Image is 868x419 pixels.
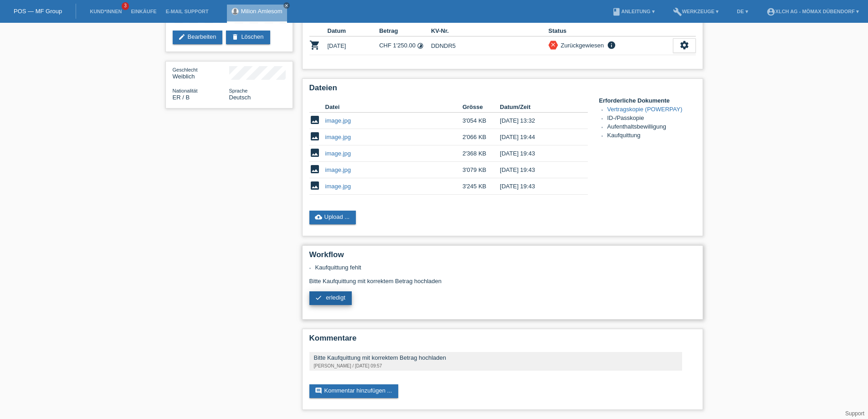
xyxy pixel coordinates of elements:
i: edit [178,33,185,41]
i: comment [315,387,322,394]
a: image.jpg [325,150,351,157]
li: Kaufquittung fehlt [315,264,696,271]
i: info [606,41,617,50]
i: build [673,7,682,16]
a: Support [845,410,864,417]
li: ID-/Passkopie [607,114,696,123]
a: Milion Amlesom [241,8,282,15]
span: Geschlecht [173,67,198,72]
th: Datum [328,26,380,36]
h2: Workflow [309,250,696,264]
span: Nationalität [173,88,198,93]
i: settings [679,40,689,50]
span: erledigt [326,294,345,301]
td: 2'368 KB [462,145,500,162]
span: Sprache [229,88,248,93]
h2: Dateien [309,83,696,97]
a: deleteLöschen [226,31,270,44]
a: image.jpg [325,134,351,140]
a: check erledigt [309,291,352,305]
th: Grösse [462,102,500,113]
a: image.jpg [325,117,351,124]
div: Zurückgewiesen [558,41,604,50]
td: 3'079 KB [462,162,500,178]
a: Einkäufe [126,9,161,14]
i: delete [231,33,239,41]
a: POS — MF Group [14,8,62,15]
i: image [309,164,320,175]
li: Aufenthaltsbewilligung [607,123,696,132]
i: account_circle [766,7,776,16]
td: [DATE] 19:43 [500,162,575,178]
i: image [309,180,320,191]
a: close [283,2,290,9]
i: image [309,147,320,158]
a: image.jpg [325,166,351,173]
div: Bitte Kaufquittung mit korrektem Betrag hochladen [314,354,678,361]
a: Vertragskopie (POWERPAY) [607,106,683,113]
div: [PERSON_NAME] / [DATE] 09:57 [314,363,678,368]
span: Deutsch [229,94,251,101]
td: [DATE] 13:32 [500,113,575,129]
th: Datum/Zeit [500,102,575,113]
li: Kaufquittung [607,132,696,140]
td: [DATE] 19:43 [500,145,575,162]
i: image [309,114,320,125]
a: editBearbeiten [173,31,223,44]
h2: Kommentare [309,334,696,347]
h4: Erforderliche Dokumente [599,97,696,104]
i: cloud_upload [315,213,322,221]
a: DE ▾ [732,9,752,14]
a: E-Mail Support [161,9,213,14]
td: [DATE] 19:43 [500,178,575,195]
span: Eritrea / B / 05.05.2010 [173,94,190,101]
a: commentKommentar hinzufügen ... [309,384,399,398]
td: [DATE] [328,36,380,55]
td: 3'245 KB [462,178,500,195]
i: close [550,41,556,48]
i: image [309,131,320,142]
th: Datei [325,102,462,113]
i: book [612,7,621,16]
div: Weiblich [173,66,229,80]
th: Betrag [379,26,431,36]
div: Bitte Kaufquittung mit korrektem Betrag hochladen [309,264,696,312]
a: account_circleXLCH AG - Mömax Dübendorf ▾ [762,9,863,14]
i: check [315,294,322,301]
i: close [284,3,289,8]
a: cloud_uploadUpload ... [309,211,356,224]
td: CHF 1'250.00 [379,36,431,55]
th: KV-Nr. [431,26,549,36]
a: buildWerkzeuge ▾ [668,9,724,14]
td: [DATE] 19:44 [500,129,575,145]
i: Fixe Raten - Zinsübernahme durch Kunde (6 Raten) [417,42,424,49]
td: 2'066 KB [462,129,500,145]
i: POSP00026819 [309,40,320,51]
a: bookAnleitung ▾ [607,9,659,14]
td: 3'054 KB [462,113,500,129]
th: Status [549,26,673,36]
a: Kund*innen [85,9,126,14]
span: 3 [122,2,129,10]
td: DDNDR5 [431,36,549,55]
a: image.jpg [325,183,351,190]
